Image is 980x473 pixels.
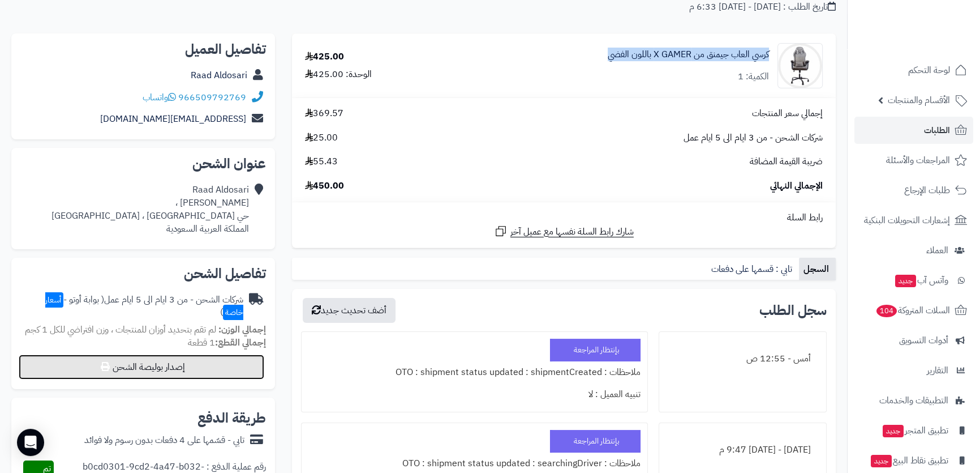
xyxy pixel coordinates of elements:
[666,348,819,370] div: أمس - 12:55 ص
[191,69,247,82] a: Raad Aldosari
[17,429,44,456] div: Open Intercom Messenger
[882,423,948,438] span: تطبيق المتجر
[894,272,948,288] span: وآتس آب
[770,180,823,193] span: الإجمالي النهائي
[908,62,950,78] span: لوحة التحكم
[738,70,769,83] div: الكمية: 1
[19,355,264,380] button: إصدار بوليصة الشحن
[218,323,266,336] strong: إجمالي الوزن:
[684,131,823,144] span: شركات الشحن - من 3 ايام الى 5 ايام عمل
[20,267,266,280] h2: تفاصيل الشحن
[854,177,973,204] a: طلبات الإرجاع
[84,434,244,447] div: تابي - قسّمها على 4 دفعات بدون رسوم ولا فوائد
[854,207,973,234] a: إشعارات التحويلات البنكية
[20,157,266,171] h2: عنوان الشحن
[100,112,246,126] a: [EMAIL_ADDRESS][DOMAIN_NAME]
[608,48,769,61] a: كرسي العاب جيمنق من X GAMER باللون الفضي
[854,297,973,324] a: السلات المتروكة104
[854,237,973,264] a: العملاء
[875,302,950,318] span: السلات المتروكة
[550,430,641,453] div: بإنتظار المراجعة
[895,275,916,287] span: جديد
[778,43,822,88] img: 1711832722-IMG_8277-90x90.JPG
[870,453,948,468] span: تطبيق نقاط البيع
[45,293,243,319] span: ( بوابة أوتو - )
[903,31,969,54] img: logo-2.png
[854,417,973,444] a: تطبيق المتجرجديد
[879,393,948,408] span: التطبيقات والخدمات
[854,387,973,414] a: التطبيقات والخدمات
[927,363,948,378] span: التقارير
[305,68,372,81] div: الوحدة: 425.00
[494,224,634,238] a: شارك رابط السلة نفسها مع عميل آخر
[707,258,799,280] a: تابي : قسمها على دفعات
[305,180,344,193] span: 450.00
[854,357,973,384] a: التقارير
[689,1,836,14] div: تاريخ الطلب : [DATE] - [DATE] 6:33 م
[854,327,973,354] a: أدوات التسويق
[871,455,892,467] span: جديد
[296,211,831,224] div: رابط السلة
[899,333,948,348] span: أدوات التسويق
[666,439,819,461] div: [DATE] - [DATE] 9:47 م
[178,91,246,104] a: 966509792769
[854,117,973,144] a: الطلبات
[750,155,823,168] span: ضريبة القيمة المضافة
[51,184,249,235] div: Raad Aldosari [PERSON_NAME] ، حي [GEOGRAPHIC_DATA] ، [GEOGRAPHIC_DATA] المملكة العربية السعودية
[924,122,950,138] span: الطلبات
[20,42,266,56] h2: تفاصيل العميل
[759,304,827,317] h3: سجل الطلب
[510,225,634,238] span: شارك رابط السلة نفسها مع عميل آخر
[752,107,823,120] span: إجمالي سعر المنتجات
[305,50,344,63] div: 425.00
[550,339,641,361] div: بإنتظار المراجعة
[197,411,266,425] h2: طريقة الدفع
[143,91,176,104] a: واتساب
[864,212,950,228] span: إشعارات التحويلات البنكية
[888,92,950,108] span: الأقسام والمنتجات
[904,182,950,198] span: طلبات الإرجاع
[20,293,243,319] div: شركات الشحن - من 3 ايام الى 5 ايام عمل
[305,155,338,168] span: 55.43
[854,147,973,174] a: المراجعات والأسئلة
[303,298,396,323] button: أضف تحديث جديد
[305,131,338,144] span: 25.00
[854,57,973,84] a: لوحة التحكم
[854,267,973,294] a: وآتس آبجديد
[215,336,266,350] strong: إجمالي القطع:
[25,323,216,336] span: لم تقم بتحديد أوزان للمنتجات ، وزن افتراضي للكل 1 كجم
[886,152,950,168] span: المراجعات والأسئلة
[926,242,948,258] span: العملاء
[308,383,641,406] div: تنبيه العميل : لا
[883,425,904,437] span: جديد
[188,336,266,350] small: 1 قطعة
[305,107,343,120] span: 369.57
[45,292,243,321] span: أسعار خاصة
[876,305,897,317] span: 104
[308,361,641,383] div: ملاحظات : OTO : shipment status updated : shipmentCreated
[799,258,836,280] a: السجل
